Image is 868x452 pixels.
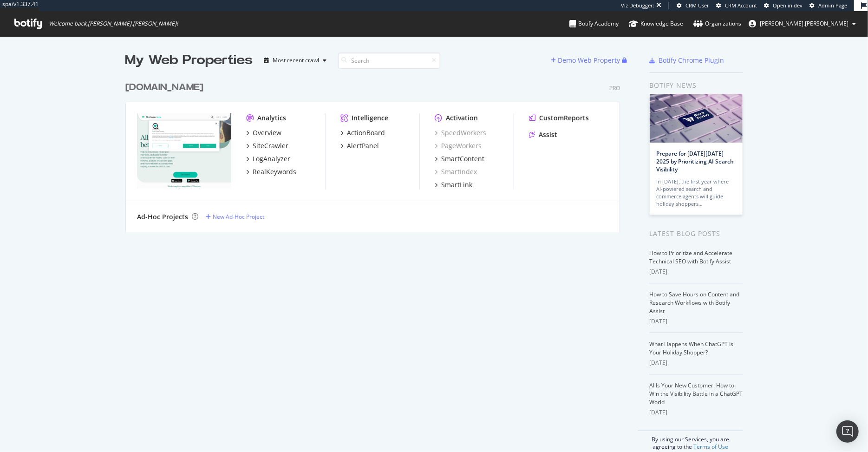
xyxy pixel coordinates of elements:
[657,178,736,208] div: In [DATE], the first year where AI-powered search and commerce agents will guide holiday shoppers…
[558,56,620,65] div: Demo Web Property
[551,53,622,68] button: Demo Web Property
[125,81,203,94] div: [DOMAIN_NAME]
[638,431,743,451] div: By using our Services, you are agreeing to the
[764,2,803,9] a: Open in dev
[650,290,740,315] a: How to Save Hours on Content and Research Workflows with Botify Assist
[347,128,385,138] div: ActionBoard
[609,84,620,92] div: Pro
[446,113,478,123] div: Activation
[213,213,264,221] div: New Ad-Hoc Project
[650,80,743,91] div: Botify news
[650,268,743,276] div: [DATE]
[253,154,290,164] div: LogAnalyzer
[621,2,654,9] div: Viz Debugger:
[818,2,847,9] span: Admin Page
[352,113,388,123] div: Intelligence
[650,408,743,417] div: [DATE]
[551,56,622,64] a: Demo Web Property
[125,51,253,70] div: My Web Properties
[246,167,296,177] a: RealKeywords
[650,229,743,239] div: Latest Blog Posts
[253,128,281,138] div: Overview
[693,19,741,28] div: Organizations
[347,141,379,151] div: AlertPanel
[836,420,859,443] div: Open Intercom Messenger
[629,19,683,28] div: Knowledge Base
[246,128,281,138] a: Overview
[650,249,733,265] a: How to Prioritize and Accelerate Technical SEO with Botify Assist
[657,150,734,173] a: Prepare for [DATE][DATE] 2025 by Prioritizing AI Search Visibility
[49,20,178,27] span: Welcome back, [PERSON_NAME].[PERSON_NAME] !
[650,56,724,65] a: Botify Chrome Plugin
[650,381,743,406] a: AI Is Your New Customer: How to Win the Visibility Battle in a ChatGPT World
[441,180,472,190] div: SmartLink
[435,128,486,138] a: SpeedWorkers
[261,53,331,68] button: Most recent crawl
[435,167,477,177] a: SmartIndex
[253,167,296,177] div: RealKeywords
[435,141,482,151] a: PageWorkers
[529,130,557,139] a: Assist
[435,154,484,164] a: SmartContent
[539,130,557,139] div: Assist
[693,11,741,36] a: Organizations
[253,141,288,151] div: SiteCrawler
[725,2,757,9] span: CRM Account
[273,58,320,63] div: Most recent crawl
[529,113,589,123] a: CustomReports
[659,56,724,65] div: Botify Chrome Plugin
[246,141,288,151] a: SiteCrawler
[257,113,286,123] div: Analytics
[629,11,683,36] a: Knowledge Base
[569,11,619,36] a: Botify Academy
[246,154,290,164] a: LogAnalyzer
[441,154,484,164] div: SmartContent
[650,340,734,356] a: What Happens When ChatGPT Is Your Holiday Shopper?
[338,52,440,69] input: Search
[340,128,385,138] a: ActionBoard
[809,2,847,9] a: Admin Page
[693,443,728,451] a: Terms of Use
[760,20,848,27] span: ryan.flanagan
[137,212,188,222] div: Ad-Hoc Projects
[206,213,264,221] a: New Ad-Hoc Project
[650,359,743,367] div: [DATE]
[125,70,627,232] div: grid
[340,141,379,151] a: AlertPanel
[773,2,803,9] span: Open in dev
[741,16,863,31] button: [PERSON_NAME].[PERSON_NAME]
[650,94,743,143] img: Prepare for Black Friday 2025 by Prioritizing AI Search Visibility
[685,2,709,9] span: CRM User
[125,81,207,94] a: [DOMAIN_NAME]
[137,113,231,189] img: www.sharecare.com
[435,180,472,190] a: SmartLink
[650,317,743,326] div: [DATE]
[539,113,589,123] div: CustomReports
[569,19,619,28] div: Botify Academy
[716,2,757,9] a: CRM Account
[677,2,709,9] a: CRM User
